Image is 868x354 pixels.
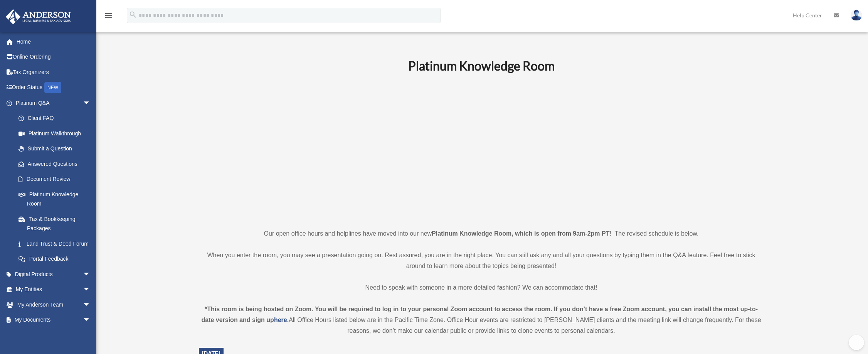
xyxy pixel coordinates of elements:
a: My Anderson Teamarrow_drop_down [5,297,102,312]
img: User Pic [851,10,862,21]
b: Platinum Knowledge Room [408,58,555,73]
span: arrow_drop_down [83,327,98,343]
strong: Platinum Knowledge Room, which is open from 9am-2pm PT [432,230,609,237]
a: Tax & Bookkeeping Packages [11,211,102,236]
p: When you enter the room, you may see a presentation going on. Rest assured, you are in the right ... [199,250,764,271]
a: Digital Productsarrow_drop_down [5,266,102,282]
strong: . [287,317,289,323]
a: My Entitiesarrow_drop_down [5,282,102,297]
a: Document Review [11,172,102,187]
span: arrow_drop_down [83,282,98,298]
a: Platinum Q&Aarrow_drop_down [5,95,102,111]
a: here [274,317,287,323]
span: arrow_drop_down [83,95,98,111]
span: arrow_drop_down [83,297,98,313]
div: All Office Hours listed below are in the Pacific Time Zone. Office Hour events are restricted to ... [199,304,764,336]
img: Anderson Advisors Platinum Portal [3,9,73,24]
a: Platinum Knowledge Room [11,187,98,211]
i: menu [104,11,113,20]
a: Online Ordering [5,49,102,65]
p: Our open office hours and helplines have moved into our new ! The revised schedule is below. [199,228,764,239]
a: Client FAQ [11,111,102,126]
span: arrow_drop_down [83,312,98,328]
a: My Documentsarrow_drop_down [5,312,102,328]
a: Submit a Question [11,141,102,157]
a: Online Learningarrow_drop_down [5,327,102,343]
p: Need to speak with someone in a more detailed fashion? We can accommodate that! [199,282,764,293]
div: NEW [44,82,61,93]
a: Platinum Walkthrough [11,126,102,141]
a: Home [5,34,102,49]
a: Tax Organizers [5,64,102,80]
span: arrow_drop_down [83,266,98,282]
a: Answered Questions [11,156,102,172]
a: Land Trust & Deed Forum [11,236,102,251]
a: menu [104,13,113,20]
a: Order StatusNEW [5,80,102,96]
i: search [129,10,137,19]
strong: *This room is being hosted on Zoom. You will be required to log in to your personal Zoom account ... [201,306,758,323]
a: Portal Feedback [11,251,102,267]
iframe: 231110_Toby_KnowledgeRoom [366,84,597,214]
